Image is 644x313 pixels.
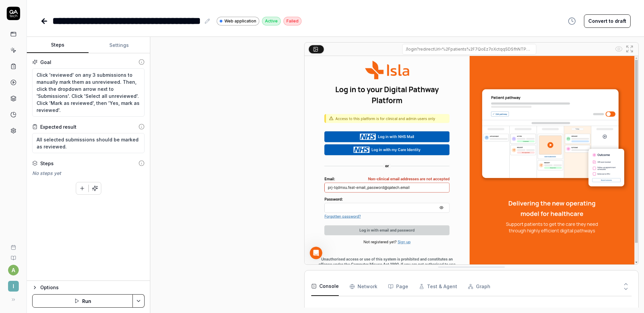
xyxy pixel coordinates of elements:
[32,294,133,308] button: Run
[32,170,145,177] div: No steps yet
[350,277,377,296] button: Network
[40,160,54,167] div: Steps
[283,17,302,25] div: Failed
[32,284,145,292] button: Options
[3,239,24,250] a: Book a call with us
[8,265,19,275] button: a
[262,17,281,25] div: Active
[584,14,631,28] button: Convert to draft
[311,277,339,296] button: Console
[613,44,624,54] button: Show all interative elements
[468,277,490,296] button: Graph
[40,123,76,130] div: Expected result
[3,275,24,293] button: I
[419,277,457,296] button: Test & Agent
[624,44,635,54] button: Open in full screen
[217,16,259,25] a: Web application
[564,14,580,28] button: View version history
[224,18,256,24] span: Web application
[40,59,51,66] div: Goal
[388,277,408,296] button: Page
[3,250,24,261] a: Documentation
[89,37,150,53] button: Settings
[8,281,19,292] span: I
[27,37,89,53] button: Steps
[40,284,145,292] div: Options
[305,56,638,264] img: Screenshot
